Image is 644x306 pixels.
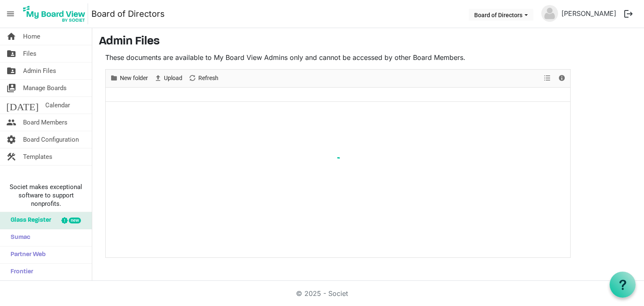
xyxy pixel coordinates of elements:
a: My Board View Logo [21,3,91,24]
span: home [6,28,16,45]
a: © 2025 - Societ [296,289,348,298]
button: Board of Directors dropdownbutton [469,9,533,21]
button: logout [620,5,637,23]
span: Board Members [23,114,68,131]
span: Templates [23,148,52,165]
span: Admin Files [23,62,56,79]
span: Calendar [45,97,70,114]
span: settings [6,131,16,148]
span: menu [3,6,18,22]
h3: Admin Files [99,35,637,49]
span: Board Configuration [23,131,79,148]
span: Manage Boards [23,80,67,96]
span: switch_account [6,80,16,96]
span: Glass Register [6,212,51,229]
span: people [6,114,16,131]
span: construction [6,148,16,165]
img: My Board View Logo [21,3,88,24]
span: folder_shared [6,62,16,79]
a: Board of Directors [91,5,165,22]
p: These documents are available to My Board View Admins only and cannot be accessed by other Board ... [105,52,571,62]
span: Societ makes exceptional software to support nonprofits. [4,183,88,208]
span: Sumac [6,229,30,246]
div: new [69,218,81,223]
span: Files [23,45,36,62]
span: Home [23,28,40,45]
span: folder_shared [6,45,16,62]
a: [PERSON_NAME] [558,5,620,22]
span: Frontier [6,264,33,280]
span: [DATE] [6,97,39,114]
img: no-profile-picture.svg [541,5,558,22]
span: Partner Web [6,246,46,263]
